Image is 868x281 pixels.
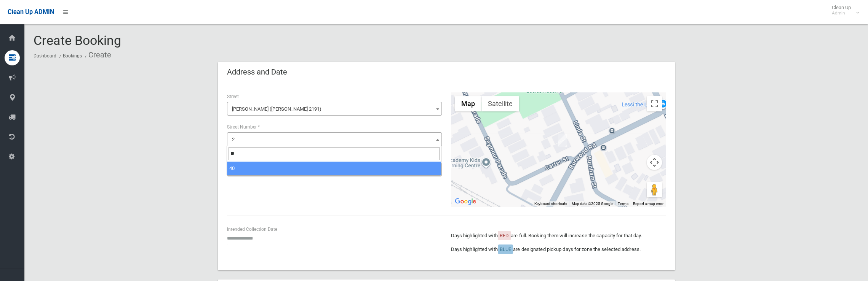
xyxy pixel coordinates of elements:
[618,202,628,206] a: Terms
[34,53,56,59] a: Dashboard
[229,165,235,171] span: 40
[828,5,858,16] span: Clean Up
[633,202,663,206] a: Report a map error
[453,197,478,206] img: Google
[83,48,111,62] li: Create
[8,8,54,16] span: Clean Up ADMIN
[453,197,478,206] a: Open this area in Google Maps (opens a new window)
[451,245,666,254] p: Days highlighted with are designated pickup days for zone the selected address.
[534,201,567,206] button: Keyboard shortcuts
[227,132,442,146] span: 2
[451,231,666,240] p: Days highlighted with are full. Booking them will increase the capacity for that day.
[832,10,851,16] small: Admin
[481,96,519,111] button: Show satellite imagery
[500,246,511,252] span: BLUE
[500,233,509,238] span: RED
[647,182,662,197] button: Drag Pegman onto the map to open Street View
[63,53,82,59] a: Bookings
[232,137,235,142] span: 2
[647,155,662,170] button: Map camera controls
[218,65,296,79] header: Address and Date
[227,102,442,116] span: Linda Street (BELFIELD 2191)
[647,96,662,111] button: Toggle fullscreen view
[229,104,440,114] span: Linda Street (BELFIELD 2191)
[34,33,121,48] span: Create Booking
[455,96,481,111] button: Show street map
[558,134,567,147] div: 2 Linda Street, BELFIELD NSW 2191
[229,134,440,145] span: 2
[572,202,613,206] span: Map data ©2025 Google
